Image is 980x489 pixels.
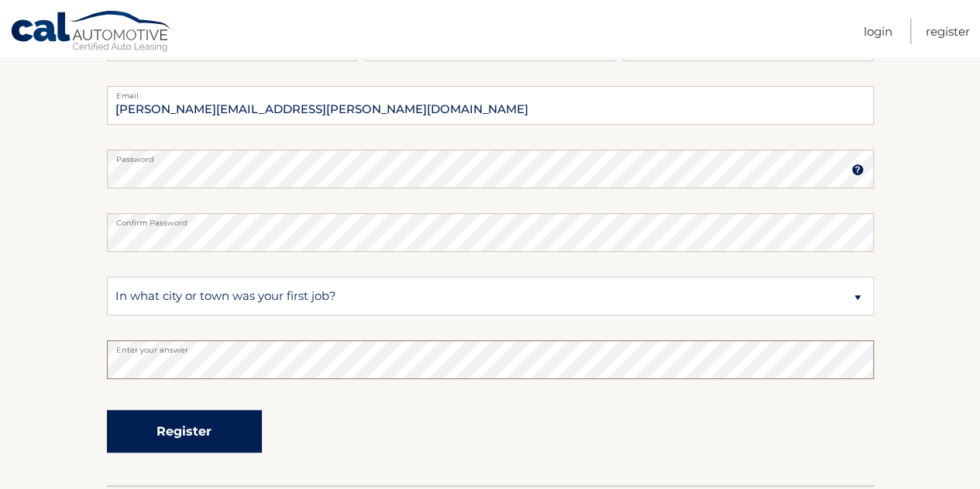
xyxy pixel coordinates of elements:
label: Password [107,150,874,162]
a: Cal Automotive [10,10,173,55]
input: Email [107,86,874,125]
label: Confirm Password [107,213,874,226]
a: Register [926,19,970,44]
button: Register [107,410,262,453]
label: Email [107,86,874,98]
label: Enter your answer [107,340,874,353]
a: Login [864,19,892,44]
img: tooltip.svg [851,164,864,176]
